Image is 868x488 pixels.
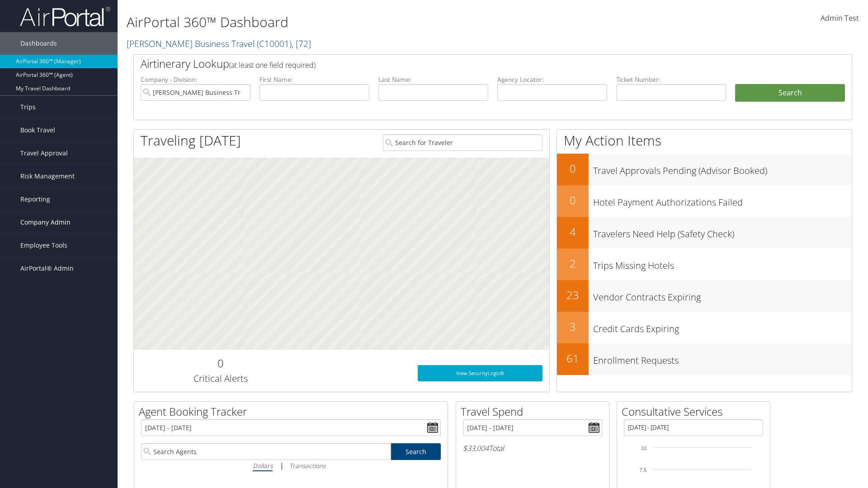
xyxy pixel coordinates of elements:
h2: Travel Spend [461,404,609,419]
a: Search [391,443,441,460]
h2: Airtinerary Lookup [141,56,785,71]
h1: AirPortal 360™ Dashboard [127,13,615,32]
h3: Trips Missing Hotels [593,255,852,272]
span: Risk Management [20,165,75,188]
h1: My Action Items [557,131,852,150]
label: Last Name: [378,75,488,84]
h3: Enrollment Requests [593,350,852,367]
input: Search for Traveler [383,134,542,151]
span: AirPortal® Admin [20,257,74,280]
span: $33,004 [463,443,489,453]
span: Admin Test [821,13,859,23]
i: Transactions [289,461,325,470]
h3: Critical Alerts [141,372,300,385]
label: Agency Locator: [497,75,607,84]
span: Company Admin [20,211,71,234]
a: 0Travel Approvals Pending (Advisor Booked) [557,154,852,185]
span: Reporting [20,188,50,211]
span: Trips [20,96,36,118]
a: 0Hotel Payment Authorizations Failed [557,185,852,217]
div: | [141,460,441,471]
span: Travel Approval [20,142,68,164]
a: [PERSON_NAME] Business Travel [127,38,311,50]
h2: 3 [557,319,589,334]
h6: Total [463,443,602,453]
a: 2Trips Missing Hotels [557,249,852,280]
h3: Travel Approvals Pending (Advisor Booked) [593,160,852,177]
tspan: 7.5 [640,467,646,473]
h3: Vendor Contracts Expiring [593,286,852,304]
a: 3Credit Cards Expiring [557,312,852,343]
h2: 0 [557,161,589,176]
label: Ticket Number: [616,75,726,84]
h2: 2 [557,256,589,271]
span: Dashboards [20,32,57,55]
h3: Travelers Need Help (Safety Check) [593,223,852,240]
h3: Hotel Payment Authorizations Failed [593,192,852,209]
h2: Consultative Services [622,404,770,419]
a: 4Travelers Need Help (Safety Check) [557,217,852,249]
i: Dollars [253,461,273,470]
h2: Agent Booking Tracker [139,404,448,419]
tspan: 10 [641,446,646,451]
h2: 4 [557,224,589,239]
button: Search [735,84,845,102]
span: (at least one field required) [229,60,316,70]
h2: 0 [141,356,300,371]
span: Book Travel [20,119,55,141]
h2: 0 [557,192,589,208]
span: , [ 72 ] [292,38,311,50]
img: airportal-logo.png [20,6,110,27]
h2: 61 [557,351,589,366]
a: View SecurityLogic® [418,365,542,381]
label: Company - Division: [141,75,250,84]
h3: Credit Cards Expiring [593,318,852,335]
a: Admin Test [821,5,859,33]
h2: 23 [557,287,589,303]
label: First Name: [259,75,369,84]
a: 23Vendor Contracts Expiring [557,280,852,312]
h1: Traveling [DATE] [141,131,241,150]
input: Search Agents [141,443,391,460]
span: ( C10001 ) [257,38,292,50]
a: 61Enrollment Requests [557,343,852,375]
span: Employee Tools [20,234,67,257]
